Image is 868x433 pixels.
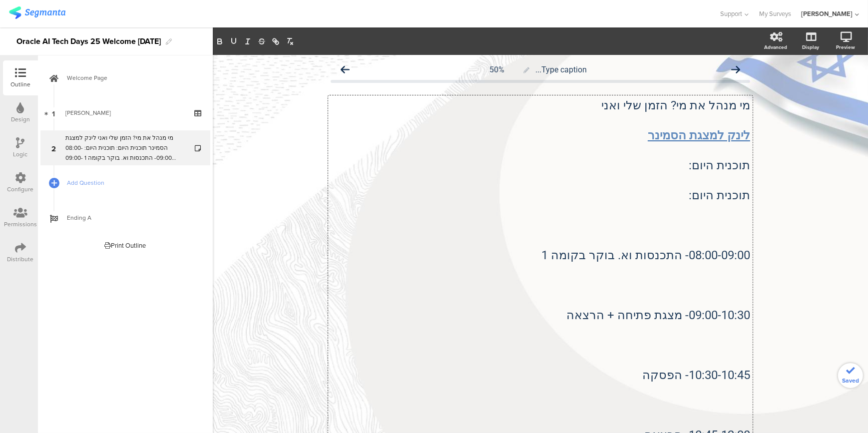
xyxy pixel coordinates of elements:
[490,65,505,74] div: 50%
[721,9,743,18] span: Support
[331,158,750,173] p: תוכנית היום:
[11,115,30,124] div: Design
[331,98,750,113] p: מי מנהל את מי? הזמן שלי ואני
[40,95,210,130] a: 1 [PERSON_NAME]
[648,128,750,142] u: לינק ל﻿מצגת הסמינר
[4,220,37,229] div: Permissions
[7,255,34,264] div: Distribute
[9,6,65,19] img: segmanta logo
[67,73,195,83] span: Welcome Page
[7,185,34,194] div: Configure
[40,200,210,235] a: Ending A
[801,9,853,18] div: [PERSON_NAME]
[331,248,750,263] p: 08:00-09:00- התכנסות וא. בוקר בקומה 1
[842,376,859,385] span: Saved
[52,107,55,118] span: 1
[51,142,56,153] span: 2
[13,150,28,159] div: Logic
[536,65,587,74] span: Type caption...
[40,130,210,165] a: 2 מי מנהל את מי? הזמן שלי ואני לינק ל מצגת הסמינר תוכנית היום: תוכנית היום: 08:00-09:00- התכנסות ...
[764,43,787,51] div: Advanced
[331,368,750,383] p: 10:30-10:45- הפסקה
[16,33,161,49] div: Oracle AI Tech Days 25 Welcome [DATE]
[648,128,750,142] a: לינק ל מצגת הסמינר
[65,108,185,118] div: מיקומי סמינר
[105,241,146,250] div: Print Outline
[331,188,750,203] p: תוכנית היום:
[802,43,819,51] div: Display
[836,43,855,51] div: Preview
[40,60,210,95] a: Welcome Page
[10,80,30,89] div: Outline
[65,133,185,163] div: מי מנהל את מי? הזמן שלי ואני לינק ל מצגת הסמינר תוכנית היום: תוכנית היום: 08:00-09:00- התכנסות וא...
[331,308,750,323] p: 09:00-10:30- מצגת פתיחה + הרצאה
[67,178,195,188] span: Add Question
[67,213,195,223] span: Ending A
